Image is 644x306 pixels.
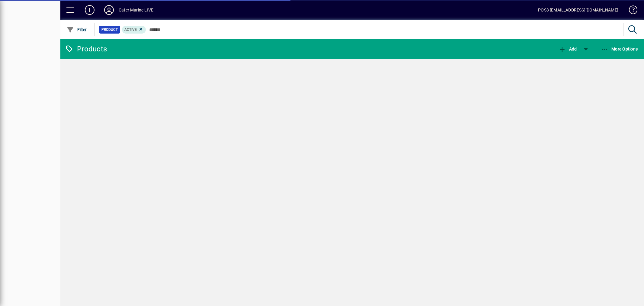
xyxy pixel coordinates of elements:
button: Filter [65,24,88,35]
div: Products [65,44,107,54]
span: Active [124,28,137,32]
span: More Options [601,47,638,51]
button: More Options [600,44,639,54]
button: Profile [99,5,119,15]
div: POS3 [EMAIL_ADDRESS][DOMAIN_NAME] [538,5,618,15]
button: Add [557,44,578,54]
span: Filter [67,27,87,32]
a: Knowledge Base [624,1,636,21]
mat-chip: Activation Status: Active [122,26,146,34]
div: Cater Marine LIVE [119,5,153,15]
button: Add [80,5,99,15]
span: Add [559,47,577,51]
span: Product [101,27,118,33]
